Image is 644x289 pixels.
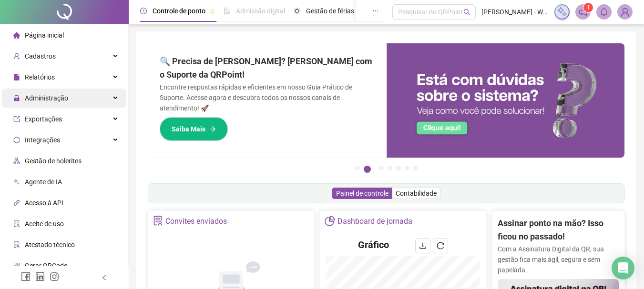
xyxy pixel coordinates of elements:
[224,8,230,14] span: file-done
[388,166,392,170] button: 4
[13,116,20,122] span: export
[209,126,216,132] span: arrow-right
[25,94,68,102] span: Administração
[405,166,409,170] button: 6
[25,52,56,60] span: Cadastros
[25,115,62,123] span: Exportações
[413,166,418,170] button: 7
[172,124,205,134] span: Saiba Mais
[498,217,619,244] h2: Assinar ponto na mão? Isso ficou no passado!
[396,166,401,170] button: 5
[481,7,549,17] span: [PERSON_NAME] - Webpark estacionamentos
[25,241,75,249] span: Atestado técnico
[209,9,215,14] span: pushpin
[498,244,619,275] p: Com a Assinatura Digital da QR, sua gestão fica mais ágil, segura e sem papelada.
[236,7,285,15] span: Admissão digital
[337,213,412,229] div: Dashboard de jornada
[153,216,163,226] span: solution
[50,272,59,281] span: instagram
[25,262,67,269] span: Gerar QRCode
[21,272,31,281] span: facebook
[25,220,64,228] span: Aceite de uso
[25,178,62,186] span: Agente de IA
[153,7,205,15] span: Controle de ponto
[336,189,388,197] span: Painel de controle
[140,8,147,14] span: clock-circle
[165,213,227,229] div: Convites enviados
[25,31,64,39] span: Página inicial
[325,216,335,226] span: pie-chart
[25,136,60,144] span: Integrações
[160,55,375,82] h2: 🔍 Precisa de [PERSON_NAME]? [PERSON_NAME] com o Suporte da QRPoint!
[13,137,20,143] span: sync
[13,53,20,60] span: user-add
[387,43,625,158] img: banner%2F0cf4e1f0-cb71-40ef-aa93-44bd3d4ee559.png
[600,8,608,16] span: bell
[463,9,470,16] span: search
[13,74,20,80] span: file
[587,4,590,11] span: 1
[364,166,371,173] button: 2
[557,7,567,17] img: sparkle-icon.fc2bf0ac1784a2077858766a79e2daf3.svg
[358,238,389,251] h4: Gráfico
[306,7,354,15] span: Gestão de férias
[355,166,360,170] button: 1
[13,262,20,269] span: qrcode
[101,274,108,281] span: left
[618,5,632,19] img: 80825
[25,157,82,165] span: Gestão de holerites
[379,166,384,170] button: 3
[583,3,593,12] sup: 1
[160,82,375,113] p: Encontre respostas rápidas e eficientes em nosso Guia Prático de Suporte. Acesse agora e descubra...
[396,189,437,197] span: Contabilidade
[13,199,20,206] span: api
[13,32,20,39] span: home
[13,95,20,101] span: lock
[579,8,587,16] span: notification
[13,220,20,227] span: audit
[612,257,634,279] div: Open Intercom Messenger
[25,73,55,81] span: Relatórios
[372,8,379,14] span: ellipsis
[419,242,427,249] span: download
[13,241,20,248] span: solution
[437,242,444,249] span: reload
[294,8,300,14] span: sun
[25,199,63,207] span: Acesso à API
[160,117,228,141] button: Saiba Mais
[35,272,45,281] span: linkedin
[13,158,20,164] span: apartment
